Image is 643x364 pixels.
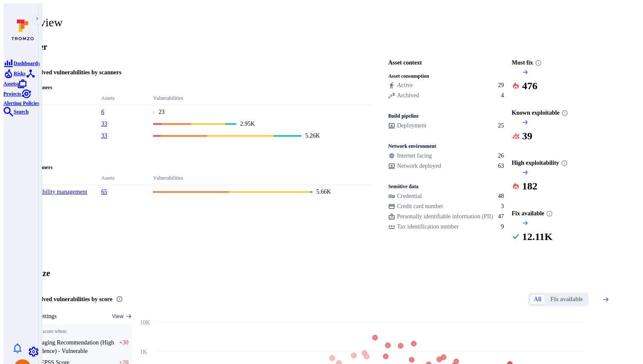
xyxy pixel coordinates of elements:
i: Expand navigation menu [34,16,40,23]
span: 48 [498,192,504,200]
a: Network deployed63 [388,162,504,170]
span: Deployment [397,121,426,130]
span: Network deployed [397,162,441,170]
span: Archived [397,91,419,100]
th: Assets [101,95,153,105]
div: Evidence indicative of handling user or service credentials [388,192,504,202]
p: Network environment [388,143,436,150]
text: 2.95K [240,121,255,127]
span: Internet facing [397,152,432,160]
th: Type [23,95,101,105]
div: Personally identifiable information (PII) [388,212,493,221]
a: 65 [101,189,107,195]
h2: 12.11K [522,228,552,245]
a: Alerting Policies [3,90,39,106]
div: Deployment [388,121,427,130]
span: 4 [501,91,504,100]
button: All [530,294,545,305]
h2: 476 [522,77,538,94]
text: 10K [140,319,150,326]
text: 23 [159,109,165,115]
span: Personally identifiable information (PII) [397,212,493,221]
span: Search [14,109,28,115]
span: Active [397,81,413,90]
span: Assets [3,81,17,87]
span: 3 [501,202,504,211]
th: Vulnerabilities [153,95,373,105]
h2: 39 [522,127,532,144]
svg: Confirmed exploitable by KEV [561,110,568,116]
a: Credential48 [388,192,504,200]
div: Tax identification number [388,223,459,231]
span: Credential [397,192,421,200]
div: Must fix [512,59,627,101]
div: Fix available [512,209,627,252]
div: Code repository is archived [388,91,504,102]
svg: EPSS score ≥ 0.7 [561,160,568,166]
p: Build pipeline [388,113,419,119]
span: Credit card number [397,202,443,211]
span: 63 [498,162,504,170]
span: Ops scanners [23,164,373,171]
div: Evidence that an asset is internet facing [388,152,504,162]
a: 6 [101,109,104,115]
span: Add to score when: [27,328,128,335]
a: 2.95K [153,119,364,129]
p: Asset consumption [388,73,429,79]
th: Type [23,175,101,185]
text: 1K [140,349,147,355]
a: 5.26K [153,131,364,141]
div: High exploitability [512,159,627,201]
span: Discover [16,41,627,53]
a: Archived4 [388,91,504,100]
span: Asset context [388,59,422,66]
span: Known exploitable [512,109,559,117]
div: Archived [388,91,419,100]
a: Deployment25 [388,121,504,130]
div: Internet facing [388,152,432,160]
span: Dashboards [14,60,40,66]
div: Evidence indicative of processing personally identifiable information [388,212,504,223]
span: 26 [498,152,504,160]
div: Active [388,81,413,90]
a: Active29 [388,81,504,90]
a: Vulnerability management [24,189,87,195]
span: Prioritize [16,267,627,279]
a: 33 [101,121,107,127]
button: Notifications [6,341,28,355]
div: Evidence indicative of processing tax identification numbers [388,223,504,233]
span: Fix available [512,209,544,218]
div: Number of vulnerabilities in status 'Open' 'Triaged' and 'In process' grouped by score [116,296,123,303]
text: 5.26K [305,133,320,139]
a: Tax identification number9 [388,223,504,231]
a: 33 [101,133,107,139]
span: Tax identification number [397,223,458,231]
div: Credential [388,192,422,200]
text: 5.66K [316,189,331,195]
p: Sensitive data [388,183,418,190]
div: Commits seen in the last 180 days [388,81,504,91]
a: 5.66K [153,187,364,197]
a: 23 [153,107,364,117]
a: Internet facing26 [388,152,504,160]
span: Dev scanners [23,85,373,91]
div: Credit card number [388,202,443,211]
h2: 182 [522,178,538,195]
div: Configured deployment pipeline [388,121,504,132]
span: Unresolved vulnerabilities by score [23,295,112,304]
div: Network deployed [388,162,441,170]
div: Evidence indicative of processing credit card numbers [388,202,504,212]
a: Personally identifiable information (PII)47 [388,212,504,221]
span: High exploitability [512,159,559,167]
div: Evidence that the asset is packaged and deployed somewhere [388,162,504,172]
button: Expand navigation menu [32,14,42,25]
a: Search [3,107,28,115]
a: Dashboards [3,59,40,66]
svg: Vulnerabilities with fix available [546,210,553,217]
a: Credit card number3 [388,202,504,211]
span: Risks [14,71,26,76]
span: 25 [498,121,504,130]
button: View [112,313,132,320]
th: Assets [101,175,153,185]
a: Settings [28,347,39,355]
